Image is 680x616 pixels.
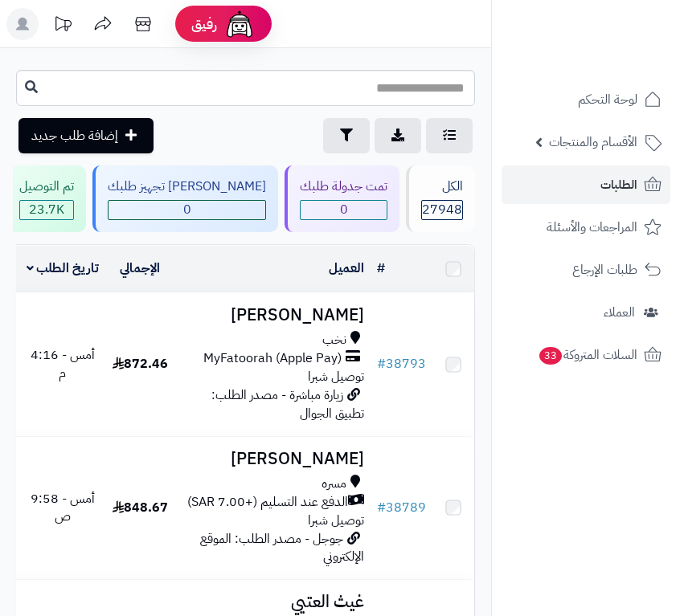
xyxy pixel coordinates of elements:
[322,331,346,349] span: نخب
[377,354,426,373] a: #38793
[572,259,637,281] span: طلبات الإرجاع
[604,301,635,324] span: العملاء
[578,88,637,111] span: لوحة التحكم
[377,498,386,517] span: #
[502,336,670,374] a: السلات المتروكة33
[113,354,168,373] span: 872.46
[308,511,364,530] span: توصيل شبرا
[538,344,637,366] span: السلات المتروكة
[113,498,168,517] span: 848.67
[547,216,637,239] span: المراجعات والأسئلة
[377,259,385,278] a: #
[89,165,281,232] a: [PERSON_NAME] تجهيز طلبك 0
[1,165,89,232] a: تم التوصيل 23.7K
[203,349,342,368] span: MyFatoorah (Apple Pay)
[502,293,670,332] a: العملاء
[502,208,670,247] a: المراجعات والأسئلة
[571,40,665,74] img: logo-2.png
[43,8,83,44] a: تحديثات المنصة
[502,80,670,119] a: لوحة التحكم
[549,131,637,153] span: الأقسام والمنتجات
[20,201,73,219] div: 23721
[27,259,100,278] a: تاريخ الطلب
[301,201,387,219] span: 0
[18,118,154,153] a: إضافة طلب جديد
[31,345,95,383] span: أمس - 4:16 م
[191,14,217,34] span: رفيق
[600,173,637,196] span: الطلبات
[31,126,118,145] span: إضافة طلب جديد
[211,386,364,423] span: زيارة مباشرة - مصدر الطلب: تطبيق الجوال
[539,347,562,365] span: 33
[109,201,265,219] span: 0
[300,177,387,196] div: تمت جدولة طلبك
[181,306,364,324] h3: [PERSON_NAME]
[422,201,462,219] span: 27948
[200,529,364,567] span: جوجل - مصدر الطلب: الموقع الإلكتروني
[329,259,364,278] a: العميل
[403,165,478,232] a: الكل27948
[181,450,364,468] h3: [PERSON_NAME]
[377,498,426,517] a: #38789
[308,367,364,386] span: توصيل شبرا
[502,165,670,204] a: الطلبات
[19,177,74,196] div: تم التوصيل
[322,475,346,493] span: مسره
[108,177,266,196] div: [PERSON_NAME] تجهيز طلبك
[181,593,364,611] h3: غيث العتيي
[20,201,73,219] span: 23.7K
[377,354,386,373] span: #
[281,165,403,232] a: تمت جدولة طلبك 0
[421,177,463,196] div: الكل
[187,493,348,512] span: الدفع عند التسليم (+7.00 SAR)
[120,259,160,278] a: الإجمالي
[31,489,95,527] span: أمس - 9:58 ص
[502,251,670,289] a: طلبات الإرجاع
[223,8,256,40] img: ai-face.png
